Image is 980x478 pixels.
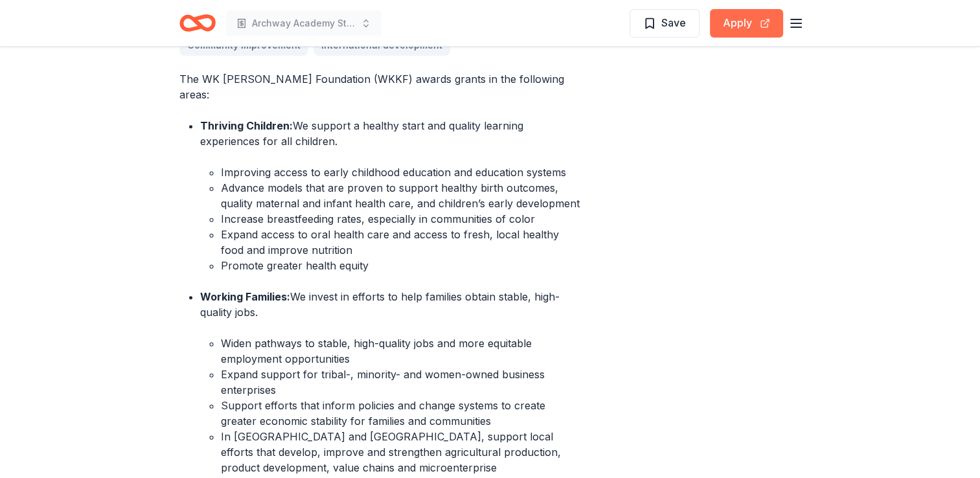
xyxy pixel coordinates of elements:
[179,8,216,38] a: Home
[200,290,290,303] strong: Working Families:
[200,289,584,320] p: We invest in efforts to help families obtain stable, high-quality jobs.
[221,165,584,180] li: Improving access to early childhood education and education systems
[710,9,783,38] button: Apply
[179,71,584,102] p: The WK [PERSON_NAME] Foundation (WKKF) awards grants in the following areas:
[221,180,584,211] li: Advance models that are proven to support healthy birth outcomes, quality maternal and infant hea...
[221,211,584,227] li: Increase breastfeeding rates, especially in communities of color
[221,429,584,475] li: In [GEOGRAPHIC_DATA] and [GEOGRAPHIC_DATA], support local efforts that develop, improve and stren...
[200,119,293,132] strong: Thriving Children:
[200,118,584,149] p: We support a healthy start and quality learning experiences for all children.
[221,336,584,367] li: Widen pathways to stable, high-quality jobs and more equitable employment opportunities
[661,14,686,31] span: Save
[226,10,382,36] button: Archway Academy Student Fund
[221,258,584,273] li: Promote greater health equity
[221,227,584,258] li: Expand access to oral health care and access to fresh, local healthy food and improve nutrition
[630,9,700,38] button: Save
[252,16,356,31] span: Archway Academy Student Fund
[221,398,584,429] li: Support efforts that inform policies and change systems to create greater economic stability for ...
[221,367,584,398] li: Expand support for tribal-, minority- and women-owned business enterprises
